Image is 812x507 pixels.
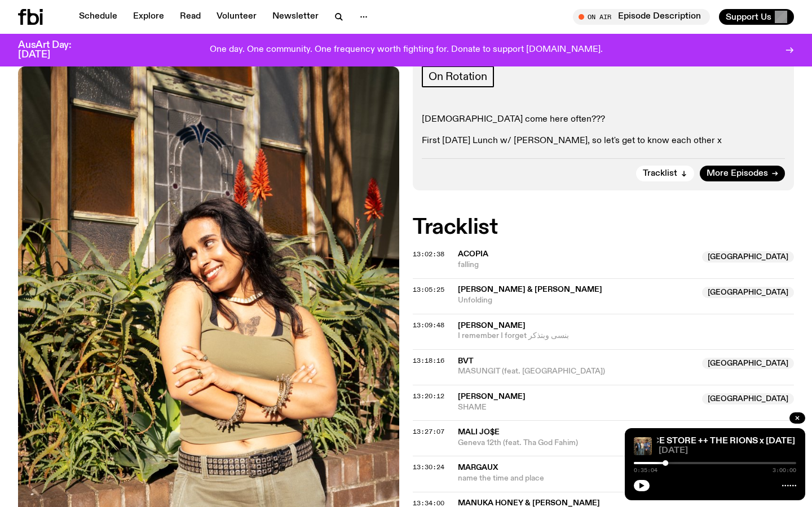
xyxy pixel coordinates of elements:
[413,464,444,470] button: 13:30:24
[458,250,488,258] span: Acopia
[458,286,602,293] span: [PERSON_NAME] & [PERSON_NAME]
[18,41,90,60] h3: AusArt Day: [DATE]
[643,170,677,178] span: Tracklist
[413,392,444,401] span: 13:20:12
[458,393,526,401] span: [PERSON_NAME]
[413,462,444,472] span: 13:30:24
[413,429,444,435] button: 13:27:07
[173,9,208,25] a: Read
[702,358,794,369] span: [GEOGRAPHIC_DATA]
[422,114,785,147] p: [DEMOGRAPHIC_DATA] come here often??? First [DATE] Lunch w/ [PERSON_NAME], so let's get to know e...
[413,250,444,259] span: 13:02:38
[413,500,444,506] button: 13:34:00
[458,473,794,484] span: name the time and place
[726,12,771,22] span: Support Us
[413,217,794,238] h2: Tracklist
[413,393,444,399] button: 13:20:12
[413,285,444,294] span: 13:05:25
[429,70,487,83] span: On Rotation
[458,331,794,341] span: I remember I forget بنسى وبتذكر
[458,464,498,472] span: margaux
[413,287,444,293] button: 13:05:25
[458,322,526,330] span: [PERSON_NAME]
[634,468,657,473] span: 0:35:04
[458,499,600,507] span: Manuka Honey & [PERSON_NAME]
[458,438,695,448] span: Geneva 12th (feat. Tha God Fahim)
[413,321,444,330] span: 13:09:48
[702,393,794,404] span: [GEOGRAPHIC_DATA]
[702,251,794,263] span: [GEOGRAPHIC_DATA]
[413,322,444,328] button: 13:09:48
[773,468,796,473] span: 3:00:00
[266,9,325,25] a: Newsletter
[210,9,263,25] a: Volunteer
[707,170,768,178] span: More Episodes
[458,357,474,365] span: BVT
[458,366,695,377] span: MASUNGIT (feat. [GEOGRAPHIC_DATA])
[458,260,695,270] span: falling
[702,287,794,298] span: [GEOGRAPHIC_DATA]
[126,9,171,25] a: Explore
[413,356,444,365] span: 13:18:16
[72,9,124,25] a: Schedule
[210,45,603,55] p: One day. One community. One frequency worth fighting for. Donate to support [DOMAIN_NAME].
[719,9,794,25] button: Support Us
[458,428,500,436] span: MALI JO$E
[458,295,695,306] span: Unfolding
[659,447,796,455] span: [DATE]
[413,427,444,436] span: 13:27:07
[636,166,694,181] button: Tracklist
[413,251,444,257] button: 13:02:38
[573,9,710,25] button: On AirEpisode Description
[458,402,695,413] span: SHAME
[700,166,785,181] a: More Episodes
[422,66,494,87] a: On Rotation
[413,358,444,364] button: 13:18:16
